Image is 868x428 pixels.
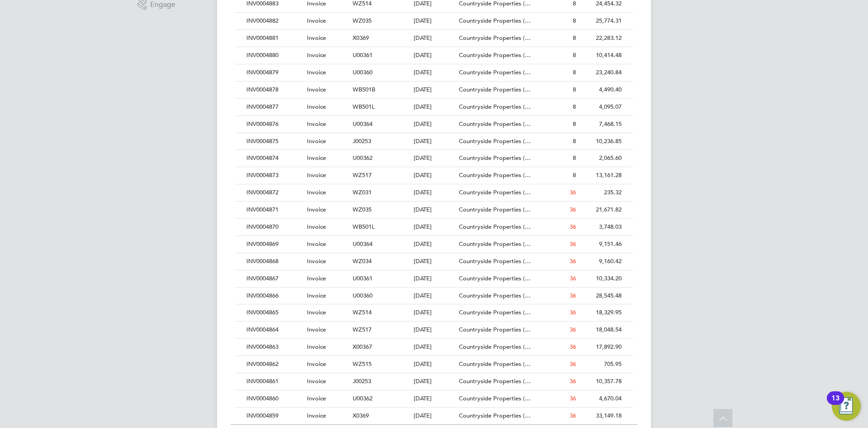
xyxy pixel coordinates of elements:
[573,154,576,162] span: 8
[411,202,457,218] div: [DATE]
[353,223,375,231] span: WB501L
[411,270,457,287] div: [DATE]
[244,30,305,47] div: INV0004881
[307,360,326,368] span: Invoice
[578,304,624,321] div: 18,329.95
[307,103,326,111] span: Invoice
[244,219,305,236] div: INV0004870
[353,188,372,196] span: WZ031
[459,360,531,368] span: Countryside Properties (…
[578,47,624,64] div: 10,414.48
[578,99,624,115] div: 4,095.07
[244,339,305,356] div: INV0004863
[578,339,624,356] div: 17,892.90
[459,154,531,162] span: Countryside Properties (…
[570,326,576,333] span: 36
[307,343,326,351] span: Invoice
[459,103,531,111] span: Countryside Properties (…
[244,13,305,29] div: INV0004882
[459,68,531,76] span: Countryside Properties (…
[573,137,576,145] span: 8
[307,188,326,196] span: Invoice
[353,326,372,333] span: WZ517
[307,240,326,248] span: Invoice
[411,99,457,115] div: [DATE]
[573,86,576,93] span: 8
[459,17,531,24] span: Countryside Properties (…
[570,240,576,248] span: 36
[459,206,531,213] span: Countryside Properties (…
[570,377,576,385] span: 36
[570,274,576,282] span: 36
[307,17,326,24] span: Invoice
[353,360,372,368] span: WZ515
[244,253,305,270] div: INV0004868
[459,171,531,179] span: Countryside Properties (…
[570,292,576,299] span: 36
[578,116,624,133] div: 7,468.15
[459,308,531,316] span: Countryside Properties (…
[578,408,624,424] div: 33,149.18
[307,171,326,179] span: Invoice
[244,373,305,390] div: INV0004861
[578,13,624,29] div: 25,774.31
[459,51,531,59] span: Countryside Properties (…
[353,17,372,24] span: WZ035
[244,150,305,167] div: INV0004874
[570,223,576,231] span: 36
[353,137,371,145] span: J00253
[411,64,457,81] div: [DATE]
[411,253,457,270] div: [DATE]
[411,150,457,167] div: [DATE]
[459,223,531,231] span: Countryside Properties (…
[578,133,624,150] div: 10,236.85
[353,257,372,265] span: WZ034
[459,292,531,299] span: Countryside Properties (…
[353,120,373,128] span: U00364
[307,308,326,316] span: Invoice
[244,322,305,338] div: INV0004864
[353,292,373,299] span: U00360
[307,257,326,265] span: Invoice
[353,308,372,316] span: WZ514
[459,240,531,248] span: Countryside Properties (…
[411,356,457,373] div: [DATE]
[411,408,457,424] div: [DATE]
[244,47,305,64] div: INV0004880
[578,236,624,253] div: 9,151.46
[353,412,369,419] span: X0369
[353,394,373,402] span: U00362
[244,236,305,253] div: INV0004869
[411,133,457,150] div: [DATE]
[578,390,624,407] div: 4,670.04
[411,373,457,390] div: [DATE]
[353,86,375,93] span: WB501B
[411,322,457,338] div: [DATE]
[353,68,373,76] span: U00360
[411,167,457,184] div: [DATE]
[578,167,624,184] div: 13,161.28
[307,68,326,76] span: Invoice
[353,154,373,162] span: U00362
[411,339,457,356] div: [DATE]
[244,133,305,150] div: INV0004875
[578,270,624,287] div: 10,334.20
[353,274,373,282] span: U00361
[459,412,531,419] span: Countryside Properties (…
[459,188,531,196] span: Countryside Properties (…
[244,270,305,287] div: INV0004867
[578,253,624,270] div: 9,160.42
[578,219,624,236] div: 3,748.03
[307,292,326,299] span: Invoice
[411,390,457,407] div: [DATE]
[307,120,326,128] span: Invoice
[578,30,624,47] div: 22,283.12
[459,137,531,145] span: Countryside Properties (…
[570,257,576,265] span: 36
[244,356,305,373] div: INV0004862
[570,188,576,196] span: 36
[411,30,457,47] div: [DATE]
[307,274,326,282] span: Invoice
[459,34,531,42] span: Countryside Properties (…
[353,51,373,59] span: U00361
